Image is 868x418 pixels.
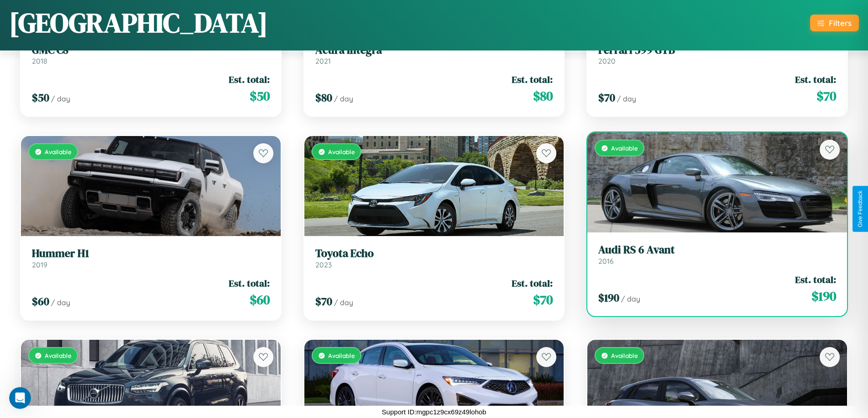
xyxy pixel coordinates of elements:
[315,247,553,260] h3: Toyota Echo
[598,44,836,66] a: Ferrari 599 GTB2020
[598,90,615,105] span: $ 70
[611,352,638,359] span: Available
[315,294,332,309] span: $ 70
[817,87,836,105] span: $ 70
[621,294,640,303] span: / day
[598,243,836,266] a: Audi RS 6 Avant2016
[334,298,353,307] span: / day
[229,73,270,86] span: Est. total:
[810,15,859,31] button: Filters
[598,290,619,305] span: $ 190
[795,73,836,86] span: Est. total:
[382,406,486,418] p: Support ID: mgpc1z9cx69z49lohob
[32,260,47,269] span: 2019
[32,294,49,309] span: $ 60
[32,247,270,260] h3: Hummer H1
[51,298,70,307] span: / day
[51,94,70,103] span: / day
[315,260,332,269] span: 2023
[533,291,553,309] span: $ 70
[32,56,47,65] span: 2018
[45,148,72,156] span: Available
[598,56,616,65] span: 2020
[512,73,553,86] span: Est. total:
[611,144,638,152] span: Available
[315,56,331,65] span: 2021
[812,287,836,305] span: $ 190
[229,277,270,290] span: Est. total:
[533,87,553,105] span: $ 80
[9,4,268,41] h1: [GEOGRAPHIC_DATA]
[32,44,270,66] a: GMC C82018
[315,90,332,105] span: $ 80
[829,18,852,28] div: Filters
[512,277,553,290] span: Est. total:
[328,352,355,359] span: Available
[795,273,836,286] span: Est. total:
[32,247,270,269] a: Hummer H12019
[334,94,353,103] span: / day
[45,352,72,359] span: Available
[598,243,836,257] h3: Audi RS 6 Avant
[617,94,636,103] span: / day
[9,387,31,409] iframe: Intercom live chat
[250,87,270,105] span: $ 50
[32,90,49,105] span: $ 50
[598,257,614,266] span: 2016
[857,191,863,227] div: Give Feedback
[250,291,270,309] span: $ 60
[315,247,553,269] a: Toyota Echo2023
[315,44,553,66] a: Acura Integra2021
[328,148,355,156] span: Available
